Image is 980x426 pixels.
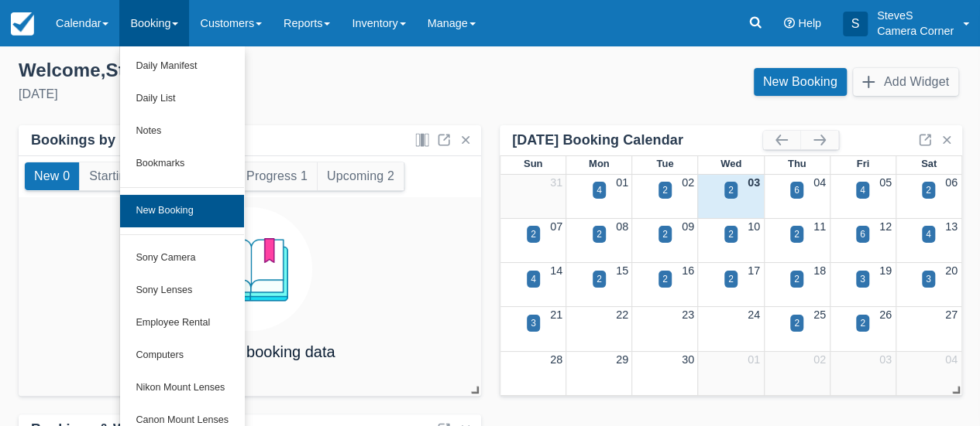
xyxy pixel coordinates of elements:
div: 2 [662,272,668,286]
a: Sony Lenses [120,274,244,307]
div: 3 [926,272,931,286]
a: 18 [813,264,826,277]
a: 29 [616,353,628,366]
div: 2 [597,272,602,286]
span: Help [798,17,821,29]
div: 2 [662,227,668,241]
div: 2 [728,272,734,286]
a: 02 [682,176,694,189]
a: 04 [813,176,826,189]
div: 2 [728,227,734,241]
div: 2 [531,227,536,241]
a: 24 [748,308,760,321]
a: 04 [945,353,958,366]
a: Nikon Mount Lenses [120,372,244,404]
div: 4 [531,272,536,286]
span: Sun [524,158,542,169]
a: 26 [879,308,892,321]
div: 4 [926,227,931,241]
div: 2 [926,183,931,197]
a: 08 [616,220,628,233]
div: 2 [794,272,799,286]
a: 09 [682,220,694,233]
div: Welcome , SteveS ! [19,59,478,82]
a: 01 [748,353,760,366]
span: Sat [921,158,937,169]
button: Starting 0 [80,162,153,190]
a: 23 [682,308,694,321]
a: New Booking [120,195,244,227]
div: 4 [860,183,865,197]
a: 28 [550,353,562,366]
a: Notes [120,115,244,148]
a: 21 [550,308,562,321]
div: [DATE] [19,85,478,104]
a: Employee Rental [120,307,244,339]
a: 12 [879,220,892,233]
a: 16 [682,264,694,277]
a: 30 [682,353,694,366]
a: 19 [879,264,892,277]
a: 13 [945,220,958,233]
a: 03 [748,176,760,189]
div: 3 [860,272,865,286]
a: 17 [748,264,760,277]
a: 01 [616,176,628,189]
div: S [843,12,868,36]
a: Sony Camera [120,242,244,274]
a: Daily Manifest [120,50,244,83]
a: 15 [616,264,628,277]
a: Daily List [120,83,244,115]
div: 2 [662,183,668,197]
a: 14 [550,264,562,277]
div: [DATE] Booking Calendar [512,131,763,149]
span: Tue [656,158,673,169]
p: Camera Corner [877,23,954,39]
a: 22 [616,308,628,321]
a: 11 [813,220,826,233]
div: 6 [794,183,799,197]
a: 05 [879,176,892,189]
button: Upcoming 2 [318,162,404,190]
a: 07 [550,220,562,233]
a: 03 [879,353,892,366]
button: New 0 [25,162,79,190]
a: 27 [945,308,958,321]
div: 2 [728,183,734,197]
div: 4 [597,183,602,197]
div: 3 [531,316,536,330]
div: 6 [860,227,865,241]
a: 10 [748,220,760,233]
a: 31 [550,176,562,189]
div: 2 [597,227,602,241]
a: Bookmarks [120,148,244,180]
div: 2 [794,316,799,330]
p: SteveS [877,8,954,23]
span: Thu [788,158,806,169]
a: 02 [813,353,826,366]
img: checkfront-main-nav-mini-logo.png [11,12,34,36]
a: 06 [945,176,958,189]
a: New Booking [754,68,847,96]
h4: There is no booking data [164,343,335,360]
button: In Progress 1 [223,162,317,190]
img: booking.png [188,207,312,331]
span: Fri [856,158,869,169]
i: Help [784,18,795,29]
a: 25 [813,308,826,321]
div: 2 [860,316,865,330]
a: 20 [945,264,958,277]
div: Bookings by Month [31,131,162,149]
span: Mon [589,158,610,169]
button: Add Widget [853,68,958,96]
div: 2 [794,227,799,241]
span: Wed [720,158,741,169]
a: Computers [120,339,244,372]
